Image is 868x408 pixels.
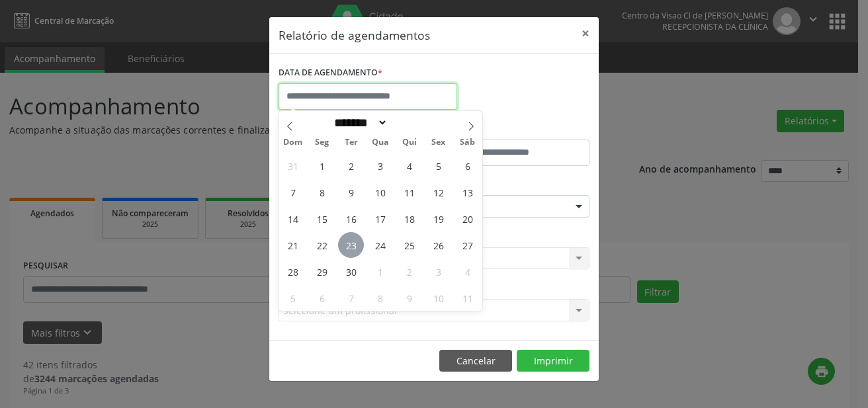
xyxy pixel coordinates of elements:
[367,153,393,179] span: Setembro 3, 2025
[338,259,364,284] span: Setembro 30, 2025
[367,179,393,205] span: Setembro 10, 2025
[425,259,451,284] span: Outubro 3, 2025
[517,350,589,372] button: Imprimir
[280,206,306,231] span: Setembro 14, 2025
[338,285,364,311] span: Outubro 7, 2025
[338,232,364,258] span: Setembro 23, 2025
[367,232,393,258] span: Setembro 24, 2025
[338,179,364,205] span: Setembro 9, 2025
[309,285,335,311] span: Outubro 6, 2025
[455,232,480,258] span: Setembro 27, 2025
[309,232,335,258] span: Setembro 22, 2025
[425,206,451,231] span: Setembro 19, 2025
[279,26,430,44] h5: Relatório de agendamentos
[396,259,422,284] span: Outubro 2, 2025
[329,116,388,130] select: Month
[453,138,482,147] span: Sáb
[395,138,424,147] span: Qui
[367,285,393,311] span: Outubro 8, 2025
[280,259,306,284] span: Setembro 28, 2025
[367,206,393,231] span: Setembro 17, 2025
[396,232,422,258] span: Setembro 25, 2025
[437,119,589,140] label: ATÉ
[308,138,337,147] span: Seg
[338,206,364,231] span: Setembro 16, 2025
[455,206,480,231] span: Setembro 20, 2025
[425,285,451,311] span: Outubro 10, 2025
[279,63,382,83] label: DATA DE AGENDAMENTO
[280,232,306,258] span: Setembro 21, 2025
[396,179,422,205] span: Setembro 11, 2025
[280,179,306,205] span: Setembro 7, 2025
[424,138,453,147] span: Sex
[309,206,335,231] span: Setembro 15, 2025
[439,350,512,372] button: Cancelar
[455,179,480,205] span: Setembro 13, 2025
[425,153,451,179] span: Setembro 5, 2025
[279,138,308,147] span: Dom
[455,153,480,179] span: Setembro 6, 2025
[388,116,431,130] input: Year
[396,153,422,179] span: Setembro 4, 2025
[455,285,480,311] span: Outubro 11, 2025
[280,153,306,179] span: Agosto 31, 2025
[366,138,395,147] span: Qua
[338,153,364,179] span: Setembro 2, 2025
[309,259,335,284] span: Setembro 29, 2025
[280,285,306,311] span: Outubro 5, 2025
[309,153,335,179] span: Setembro 1, 2025
[425,232,451,258] span: Setembro 26, 2025
[309,179,335,205] span: Setembro 8, 2025
[396,285,422,311] span: Outubro 9, 2025
[455,259,480,284] span: Outubro 4, 2025
[572,17,599,50] button: Close
[367,259,393,284] span: Outubro 1, 2025
[425,179,451,205] span: Setembro 12, 2025
[337,138,366,147] span: Ter
[396,206,422,231] span: Setembro 18, 2025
